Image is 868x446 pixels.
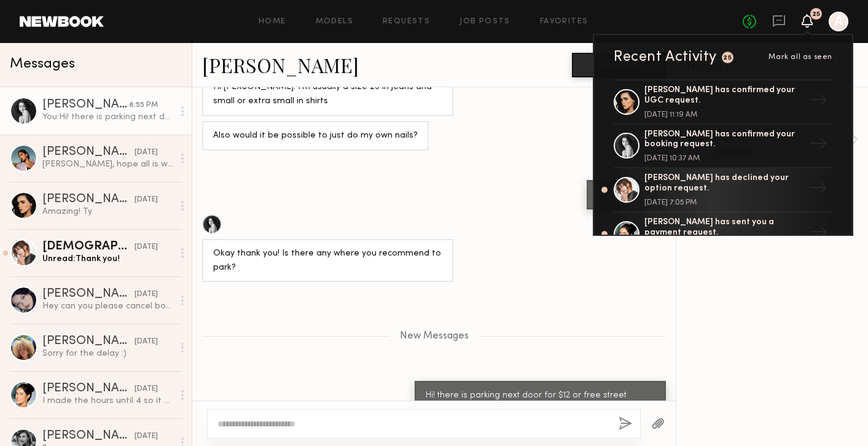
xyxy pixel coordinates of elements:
[10,57,75,71] span: Messages
[804,86,832,118] div: →
[804,174,832,206] div: →
[135,383,158,395] div: [DATE]
[723,55,732,61] div: 25
[42,335,135,348] div: [PERSON_NAME]
[42,348,173,359] div: Sorry for the delay :)
[259,18,286,26] a: Home
[540,18,588,26] a: Favorites
[202,52,359,78] a: [PERSON_NAME]
[459,18,510,26] a: Job Posts
[644,85,804,106] div: [PERSON_NAME] has confirmed your UGC request.
[129,100,158,111] div: 8:55 PM
[213,129,418,143] div: Also would it be possible to just do my own nails?
[614,79,832,125] a: [PERSON_NAME] has confirmed your UGC request.[DATE] 11:19 AM→
[135,241,158,253] div: [DATE]
[644,173,804,194] div: [PERSON_NAME] has declined your option request.
[42,253,173,265] div: Unread: Thank you!
[42,206,173,217] div: Amazing! Ty
[644,217,804,238] div: [PERSON_NAME] has sent you a payment request.
[804,130,832,162] div: →
[644,111,804,119] div: [DATE] 11:19 AM
[804,218,832,250] div: →
[768,53,832,61] span: Mark all as seen
[614,213,832,257] a: [PERSON_NAME] has sent you a payment request.→
[400,331,469,342] span: New Messages
[213,247,442,275] div: Okay thank you! Is there any where you recommend to park?
[644,155,804,162] div: [DATE] 10:37 AM
[614,50,717,65] div: Recent Activity
[42,111,173,123] div: You: Hi! there is parking next door for $12 or free street parking, also do you minding black or ...
[42,383,135,395] div: [PERSON_NAME]
[644,130,804,151] div: [PERSON_NAME] has confirmed your booking request.
[135,194,158,206] div: [DATE]
[829,12,848,31] a: A
[42,395,173,407] div: I made the hours until 4 so it was an additional hour since call time was 11 am and 30 min extra!...
[42,430,135,442] div: [PERSON_NAME]
[42,288,135,300] div: [PERSON_NAME]
[135,289,158,300] div: [DATE]
[383,18,430,26] a: Requests
[42,99,129,111] div: [PERSON_NAME]
[614,125,832,169] a: [PERSON_NAME] has confirmed your booking request.[DATE] 10:37 AM→
[42,241,135,253] div: [DEMOGRAPHIC_DATA][PERSON_NAME]
[644,199,804,206] div: [DATE] 7:05 PM
[42,300,173,312] div: Hey can you please cancel booking on your end
[42,146,135,158] div: [PERSON_NAME]
[572,53,666,77] button: Book model
[812,11,820,18] div: 25
[42,158,173,170] div: [PERSON_NAME], hope all is well! Sorry for the delayed responsez Just saw your request for [DATE]...
[572,59,666,69] a: Book model
[135,147,158,158] div: [DATE]
[614,168,832,213] a: [PERSON_NAME] has declined your option request.[DATE] 7:05 PM→
[135,336,158,348] div: [DATE]
[213,80,442,109] div: Hi [PERSON_NAME]! I’m usually a size 26 in jeans and small or extra small in shirts
[316,18,353,26] a: Models
[135,431,158,442] div: [DATE]
[42,194,135,206] div: [PERSON_NAME]
[426,389,655,431] div: Hi! there is parking next door for $12 or free street parking, also do you minding black or brown...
